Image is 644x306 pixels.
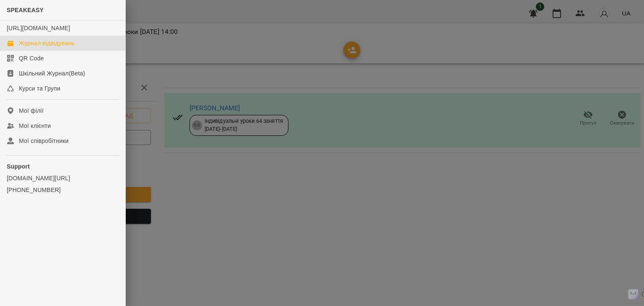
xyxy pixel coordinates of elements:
div: Журнал відвідувань [19,39,75,47]
a: [URL][DOMAIN_NAME] [7,25,70,31]
div: Курси та Групи [19,84,60,93]
span: SPEAKEASY [7,7,44,13]
div: Мої філії [19,106,44,115]
div: QR Code [19,54,44,62]
div: Шкільний Журнал(Beta) [19,69,85,78]
p: Support [7,162,119,171]
div: Мої клієнти [19,122,51,130]
a: [DOMAIN_NAME][URL] [7,174,119,182]
a: [PHONE_NUMBER] [7,186,119,194]
div: Мої співробітники [19,137,69,145]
